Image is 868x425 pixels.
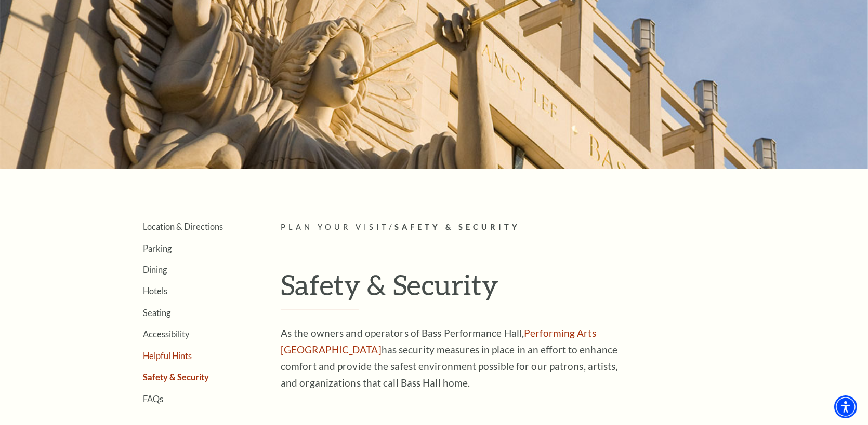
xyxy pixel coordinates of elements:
[394,223,520,231] span: Safety & Security
[143,351,192,361] a: Helpful Hints
[143,286,167,296] a: Hotels
[281,325,619,391] p: As the owners and operators of Bass Performance Hall, has security measures in place in an effort...
[143,222,223,231] a: Location & Directions
[143,372,209,382] a: Safety & Security
[143,394,163,404] a: FAQs
[281,221,756,234] p: /
[281,223,389,231] span: Plan Your Visit
[143,308,170,318] a: Seating
[143,243,172,253] a: Parking
[834,395,857,418] div: Accessibility Menu
[143,265,167,275] a: Dining
[281,327,596,355] a: Performing Arts [GEOGRAPHIC_DATA]
[281,268,756,310] h1: Safety & Security
[143,329,189,339] a: Accessibility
